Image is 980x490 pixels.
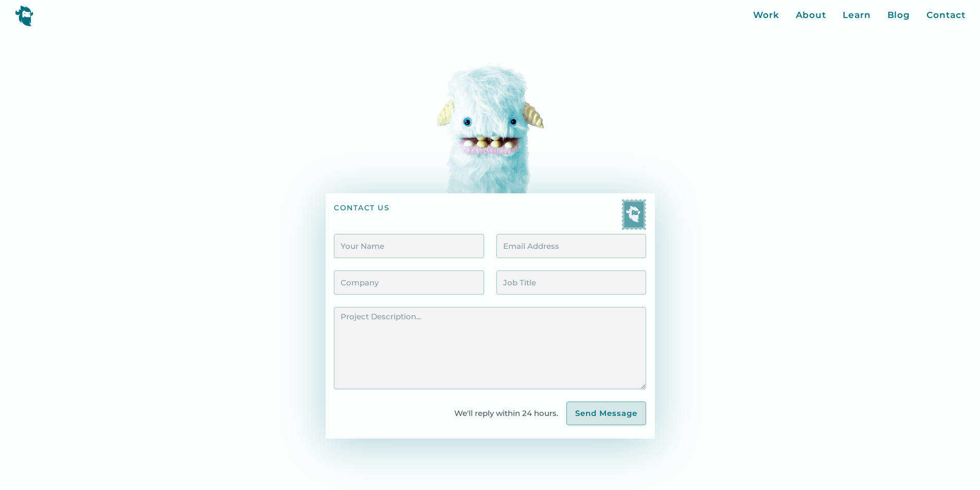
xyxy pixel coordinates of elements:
div: We'll reply within 24 hours. [454,407,566,420]
input: Email Address [496,234,646,258]
a: About [796,9,827,22]
img: A pop-up yeti head! [437,62,544,193]
input: Your Name [334,234,484,258]
input: Company [334,270,484,295]
input: Job Title [496,270,646,295]
img: Yeti postage stamp [621,199,646,230]
h1: contact us [334,203,389,230]
a: Work [753,9,779,22]
a: Blog [887,9,911,22]
input: Send Message [566,402,646,425]
a: Contact [926,9,965,22]
form: Contact Form [334,234,646,425]
img: yeti logo icon [15,5,33,26]
a: Learn [843,9,871,22]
